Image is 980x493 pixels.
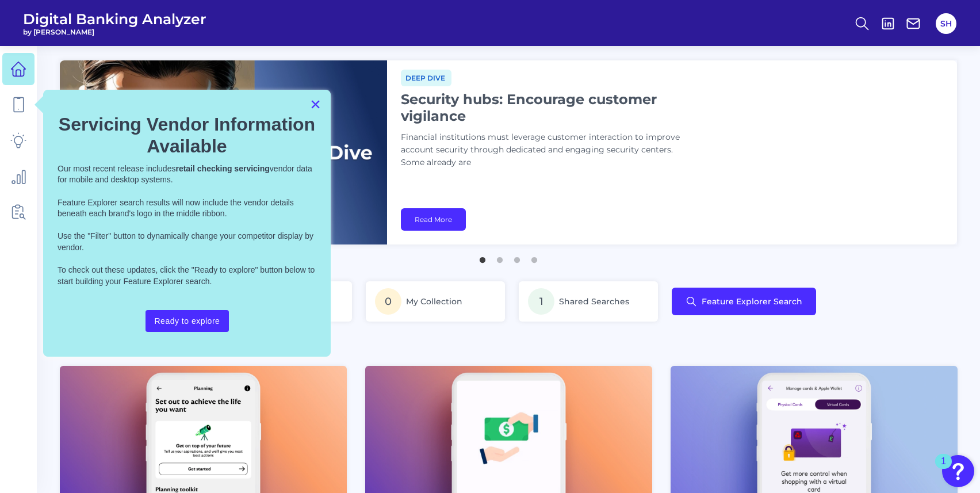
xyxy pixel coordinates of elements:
span: 1 [528,288,554,315]
strong: retail checking servicing [175,164,269,173]
p: Financial institutions must leverage customer interaction to improve account security through ded... [401,131,688,169]
button: 2 [494,251,506,263]
span: Shared Searches [559,296,629,307]
button: Close [310,95,321,113]
button: 1 [477,251,488,263]
a: Read More [401,208,466,231]
button: 3 [511,251,523,263]
h2: Servicing Vendor Information Available [58,113,316,158]
p: Feature Explorer search results will now include the vendor details beneath each brand's logo in ... [58,197,316,220]
span: 0 [375,288,401,315]
span: My Collection [406,296,462,307]
div: 1 [941,461,946,476]
button: 4 [529,251,540,263]
button: Ready to explore [146,310,229,332]
span: Deep dive [401,70,451,86]
span: Feature Explorer Search [702,297,802,306]
span: Our most recent release includes [58,164,175,173]
button: SH [936,13,956,34]
button: Open Resource Center, 1 new notification [942,455,974,487]
span: by [PERSON_NAME] [23,28,206,36]
img: bannerImg [60,60,387,244]
h1: Security hubs: Encourage customer vigilance [401,91,688,124]
span: Digital Banking Analyzer [23,10,206,28]
p: Use the "Filter" button to dynamically change your competitor display by vendor. [58,231,316,253]
p: To check out these updates, click the "Ready to explore" button below to start building your Feat... [58,265,316,287]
